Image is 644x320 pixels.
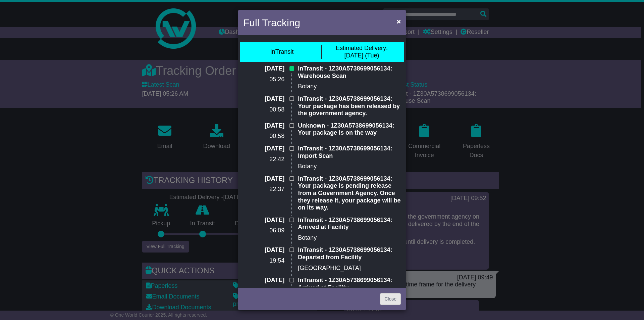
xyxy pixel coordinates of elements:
p: [GEOGRAPHIC_DATA] [298,265,401,272]
p: InTransit - 1Z30A5738699056134: Warehouse Scan [298,65,401,80]
p: [DATE] [243,145,284,152]
a: Close [380,293,401,305]
span: Estimated Delivery: [336,45,388,51]
div: [DATE] (Tue) [336,45,388,59]
p: Unknown - 1Z30A5738699056134: Your package is on the way [298,122,401,137]
p: InTransit - 1Z30A5738699056134: Arrived at Facility [298,217,401,231]
p: InTransit - 1Z30A5738699056134: Import Scan [298,145,401,159]
p: [DATE] [243,246,284,254]
p: InTransit - 1Z30A5738699056134: Your package is pending release from a Government Agency. Once th... [298,175,401,212]
p: [DATE] [243,95,284,103]
p: Botany [298,163,401,170]
p: 22:37 [243,186,284,193]
p: Botany [298,234,401,242]
p: [DATE] [243,65,284,73]
button: Close [393,14,404,28]
p: 00:58 [243,133,284,140]
span: × [397,17,401,25]
p: 06:09 [243,227,284,234]
p: [DATE] [243,175,284,183]
p: [DATE] [243,122,284,130]
p: 05:26 [243,76,284,83]
p: InTransit - 1Z30A5738699056134: Departed from Facility [298,246,401,261]
p: 00:58 [243,106,284,113]
p: 22:42 [243,156,284,163]
p: [DATE] [243,277,284,284]
div: InTransit [270,48,293,56]
p: [DATE] [243,217,284,224]
h4: Full Tracking [243,15,300,30]
p: 19:54 [243,257,284,265]
p: Botany [298,83,401,90]
p: InTransit - 1Z30A5738699056134: Your package has been released by the government agency. [298,95,401,117]
p: InTransit - 1Z30A5738699056134: Arrived at Facility [298,277,401,291]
